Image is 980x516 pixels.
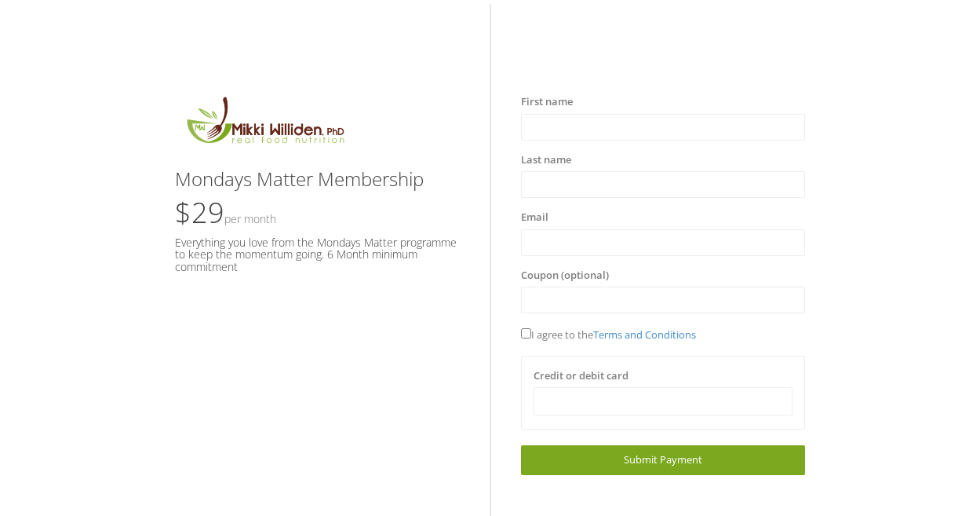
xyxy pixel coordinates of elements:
a: Submit Payment [521,445,804,474]
h5: Everything you love from the Mondays Matter programme to keep the momentum going. 6 Month minimum... [175,236,458,273]
span: $29 [175,193,276,232]
label: Coupon (optional) [521,268,609,284]
span: Submit Payment [624,452,702,467]
label: Last name [521,152,571,168]
h3: Mondays Matter Membership [175,169,458,189]
label: First name [521,94,573,110]
iframe: Secure card payment input frame [544,395,781,408]
a: Terms and Conditions [593,328,696,342]
label: Email [521,210,548,225]
img: MikkiLogoMain.png [175,94,354,153]
small: Per Month [224,211,276,226]
span: I agree to the [521,328,696,342]
label: Credit or debit card [534,368,628,384]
